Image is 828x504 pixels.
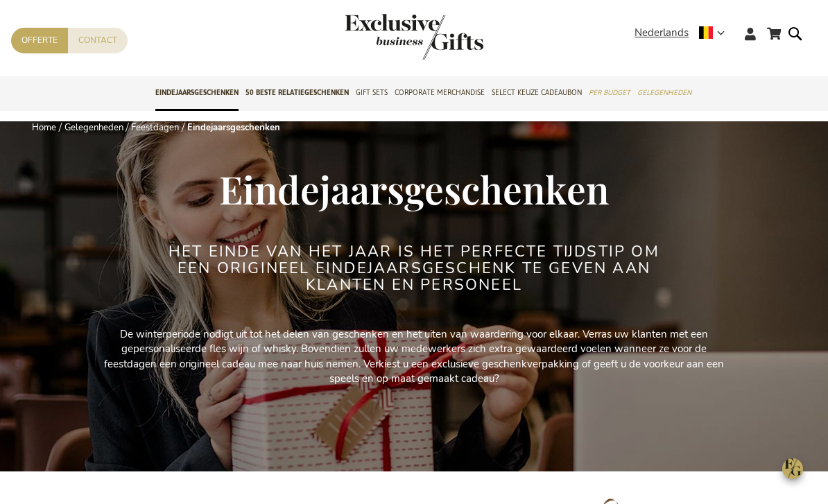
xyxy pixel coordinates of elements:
[635,25,689,41] span: Nederlands
[589,85,630,100] span: Per Budget
[356,85,388,100] span: Gift Sets
[131,121,179,134] a: Feestdagen
[68,28,128,53] a: Contact
[635,25,734,41] div: Nederlands
[245,85,349,100] span: 50 beste relatiegeschenken
[187,121,280,134] strong: Eindejaarsgeschenken
[155,85,239,100] span: Eindejaarsgeschenken
[637,85,691,100] span: Gelegenheden
[219,163,609,214] span: Eindejaarsgeschenken
[492,85,582,100] span: Select Keuze Cadeaubon
[154,243,674,294] h2: Het einde van het jaar is het perfecte tijdstip om een origineel eindejaarsgeschenk te geven aan ...
[11,28,68,53] a: Offerte
[345,14,483,60] img: Exclusive Business gifts logo
[102,327,726,387] p: De winterperiode nodigt uit tot het delen van geschenken en het uiten van waardering voor elkaar....
[32,121,56,134] a: Home
[395,85,485,100] span: Corporate Merchandise
[64,121,123,134] a: Gelegenheden
[345,14,414,60] a: store logo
